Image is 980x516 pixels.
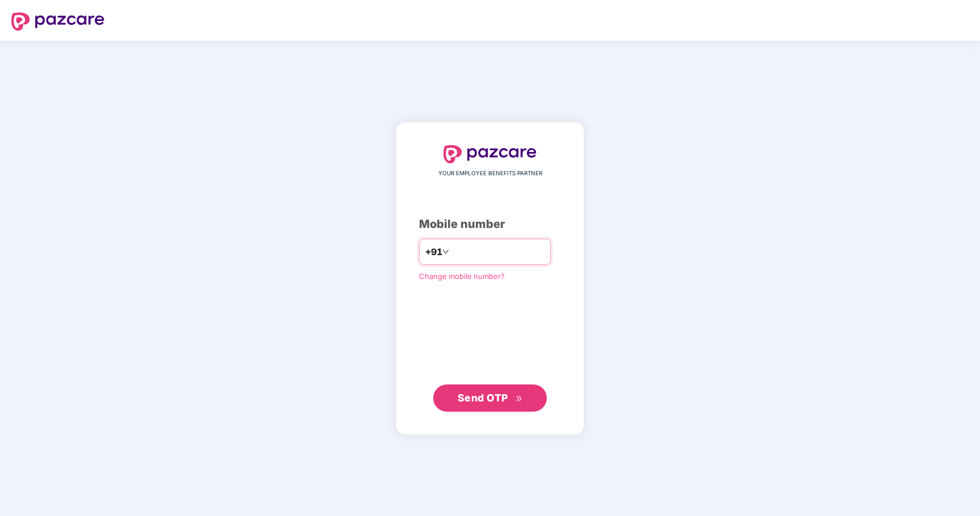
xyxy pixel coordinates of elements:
[438,169,542,178] span: YOUR EMPLOYEE BENEFITS PARTNER
[419,272,505,281] a: Change mobile number?
[11,12,104,31] img: logo
[443,145,537,163] img: logo
[433,384,547,412] button: Send OTPdouble-right
[458,392,508,404] span: Send OTP
[419,215,561,233] div: Mobile number
[425,245,442,259] span: +91
[516,395,523,403] span: double-right
[442,248,449,255] span: down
